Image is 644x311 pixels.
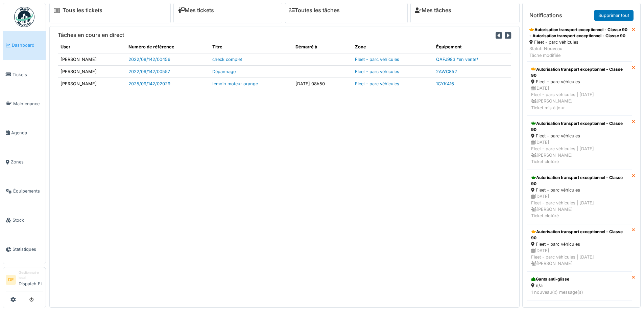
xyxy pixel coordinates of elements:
span: Stock [13,217,43,223]
div: Autorisation transport exceptionnel - Classe 90 [531,66,627,79]
span: translation missing: fr.shared.user [61,44,70,49]
img: Badge_color-CXgf-gQk.svg [14,7,34,27]
a: 1CYK416 [436,81,454,86]
div: Autorisation transport exceptionnel - Classe 90 [531,120,627,133]
h6: Notifications [529,12,562,19]
div: Autorisation transport exceptionnel - Classe 90 - Autorisation transport exceptionnel - Classe 90 [529,27,629,39]
a: Toutes les tâches [289,7,340,14]
a: Stock [3,206,46,235]
div: [DATE] Fleet - parc véhicules | [DATE] [PERSON_NAME] Ticket mis à jour [531,85,627,111]
a: Mes tickets [178,7,214,14]
th: Titre [210,41,293,53]
a: Dépannage [212,69,236,74]
a: Fleet - parc véhicules [355,81,399,86]
a: Maintenance [3,89,46,118]
a: Dashboard [3,31,46,60]
span: Tickets [13,71,43,78]
div: Fleet - parc véhicules [531,79,627,85]
div: Fleet - parc véhicules [529,39,629,45]
td: [DATE] 08h50 [293,77,352,90]
a: Autorisation transport exceptionnel - Classe 90 Fleet - parc véhicules [DATE]Fleet - parc véhicul... [527,62,632,116]
a: DE Gestionnaire localDispatch Et [6,270,43,291]
th: Démarré à [293,41,352,53]
div: Statut: Nouveau Tâche modifiée [529,45,629,58]
div: Autorisation transport exceptionnel - Classe 90 [531,229,627,241]
span: Dashboard [12,42,43,48]
a: 2AWC852 [436,69,457,74]
div: [DATE] Fleet - parc véhicules | [DATE] [PERSON_NAME] Ticket clotûré [531,193,627,219]
div: [DATE] Fleet - parc véhicules | [DATE] [PERSON_NAME] [531,247,627,267]
span: Zones [11,159,43,165]
th: Zone [352,41,433,53]
td: [PERSON_NAME] [58,53,126,65]
div: Fleet - parc véhicules [531,187,627,193]
div: 1 nouveau(x) message(s) [531,289,627,295]
a: Autorisation transport exceptionnel - Classe 90 Fleet - parc véhicules [DATE]Fleet - parc véhicul... [527,170,632,224]
h6: Tâches en cours en direct [58,32,124,38]
div: [DATE] Fleet - parc véhicules | [DATE] [PERSON_NAME] Ticket clotûré [531,139,627,165]
div: n/a [531,282,627,289]
a: Gants anti-glisse n/a 1 nouveau(x) message(s) [527,271,632,300]
a: Zones [3,148,46,177]
a: Statistiques [3,235,46,264]
a: Autorisation transport exceptionnel - Classe 90 - Autorisation transport exceptionnel - Classe 90... [527,24,632,62]
div: Autorisation transport exceptionnel - Classe 90 [531,175,627,187]
a: 2022/08/142/00456 [128,57,170,62]
a: témoin moteur orange [212,81,258,86]
a: Mes tâches [415,7,451,14]
a: 2022/09/142/00557 [128,69,170,74]
a: Supprimer tout [594,10,634,21]
a: Fleet - parc véhicules [355,57,399,62]
td: [PERSON_NAME] [58,77,126,90]
a: check complet [212,57,242,62]
div: Fleet - parc véhicules [531,133,627,139]
span: Équipements [13,188,43,194]
a: Équipements [3,177,46,206]
span: Agenda [11,130,43,136]
th: Équipement [433,41,511,53]
span: Statistiques [13,246,43,252]
td: [PERSON_NAME] [58,65,126,77]
a: Fleet - parc véhicules [355,69,399,74]
div: Gants anti-glisse [531,276,627,282]
a: 2025/09/142/02029 [128,81,170,86]
span: Maintenance [13,101,43,107]
li: DE [6,275,16,285]
div: Fleet - parc véhicules [531,241,627,247]
a: Autorisation transport exceptionnel - Classe 90 Fleet - parc véhicules [DATE]Fleet - parc véhicul... [527,116,632,170]
th: Numéro de référence [126,41,210,53]
a: Autorisation transport exceptionnel - Classe 90 Fleet - parc véhicules [DATE]Fleet - parc véhicul... [527,224,632,272]
a: Tickets [3,60,46,89]
a: Tous les tickets [63,7,102,14]
div: Gestionnaire local [19,270,43,281]
a: Agenda [3,118,46,147]
a: QAFJ983 *en vente* [436,57,478,62]
li: Dispatch Et [19,270,43,290]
